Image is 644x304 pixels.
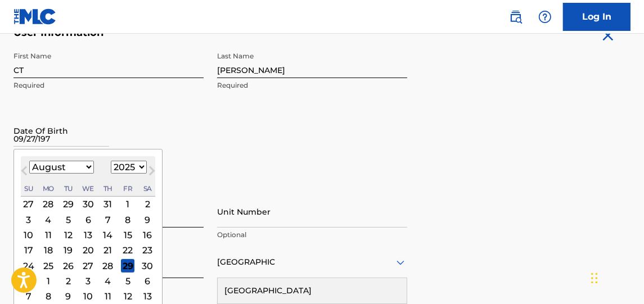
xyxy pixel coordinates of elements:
div: Monday [42,182,55,195]
div: Choose Tuesday, August 5th, 2025 [61,213,75,226]
div: Choose Wednesday, July 30th, 2025 [82,197,95,211]
div: Choose Wednesday, September 10th, 2025 [82,289,95,303]
div: Choose Friday, August 8th, 2025 [121,213,134,226]
div: Saturday [141,182,154,195]
div: Choose Tuesday, September 9th, 2025 [61,289,75,303]
div: Choose Thursday, August 21st, 2025 [101,243,115,257]
div: Help [534,6,556,28]
div: Choose Sunday, September 7th, 2025 [22,289,35,303]
div: Choose Friday, August 1st, 2025 [121,197,134,211]
div: Choose Friday, September 5th, 2025 [121,274,134,288]
div: Choose Sunday, August 17th, 2025 [22,243,35,257]
div: Choose Thursday, September 4th, 2025 [101,274,115,288]
div: Choose Saturday, August 2nd, 2025 [141,197,154,211]
div: Choose Monday, September 1st, 2025 [42,274,55,288]
div: Choose Saturday, August 16th, 2025 [141,228,154,242]
h5: Personal Address [13,183,631,196]
div: Choose Friday, August 22nd, 2025 [121,243,134,257]
div: Choose Monday, August 25th, 2025 [42,259,55,273]
div: Choose Sunday, July 27th, 2025 [22,197,35,211]
img: help [538,10,552,24]
iframe: Chat Widget [588,250,644,304]
div: Thursday [101,182,115,195]
div: Choose Wednesday, August 6th, 2025 [82,213,95,226]
img: search [509,10,523,24]
div: Choose Sunday, August 3rd, 2025 [22,213,35,226]
div: Choose Monday, August 4th, 2025 [42,213,55,226]
div: Choose Friday, September 12th, 2025 [121,289,134,303]
div: Choose Thursday, August 7th, 2025 [101,213,115,226]
div: Choose Tuesday, August 26th, 2025 [61,259,75,273]
div: Friday [121,182,134,195]
div: Wednesday [82,182,95,195]
div: Choose Saturday, August 23rd, 2025 [141,243,154,257]
div: Choose Saturday, August 30th, 2025 [141,259,154,273]
div: Choose Monday, July 28th, 2025 [42,197,55,211]
div: Choose Saturday, August 9th, 2025 [141,213,154,226]
div: Sunday [22,182,35,195]
div: Choose Wednesday, August 27th, 2025 [82,259,95,273]
div: Choose Saturday, September 6th, 2025 [141,274,154,288]
div: Choose Tuesday, August 12th, 2025 [61,228,75,242]
div: [GEOGRAPHIC_DATA] [218,278,407,303]
img: close [599,26,617,44]
div: Choose Monday, August 11th, 2025 [42,228,55,242]
div: Choose Thursday, August 28th, 2025 [101,259,115,273]
a: Log In [563,3,631,31]
p: Optional [217,230,407,240]
div: Choose Wednesday, August 13th, 2025 [82,228,95,242]
div: Drag [591,261,598,295]
div: Choose Thursday, September 11th, 2025 [101,289,115,303]
img: MLC Logo [13,8,57,25]
div: Choose Sunday, August 24th, 2025 [22,259,35,273]
div: Tuesday [61,182,75,195]
div: Choose Tuesday, July 29th, 2025 [61,197,75,211]
div: Choose Tuesday, August 19th, 2025 [61,243,75,257]
div: Choose Thursday, July 31st, 2025 [101,197,115,211]
div: Choose Monday, August 18th, 2025 [42,243,55,257]
a: Public Search [505,6,527,28]
div: Choose Wednesday, August 20th, 2025 [82,243,95,257]
div: Choose Friday, August 15th, 2025 [121,228,134,242]
div: Choose Tuesday, September 2nd, 2025 [61,274,75,288]
div: Choose Saturday, September 13th, 2025 [141,289,154,303]
div: Month August, 2025 [21,197,155,304]
button: Next Month [143,164,161,182]
p: Required [217,80,407,90]
div: Choose Wednesday, September 3rd, 2025 [82,274,95,288]
div: Choose Thursday, August 14th, 2025 [101,228,115,242]
div: Choose Monday, September 8th, 2025 [42,289,55,303]
div: Choose Friday, August 29th, 2025 [121,259,134,273]
div: Choose Sunday, August 10th, 2025 [22,228,35,242]
p: Required [13,80,204,90]
button: Previous Month [15,164,33,182]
